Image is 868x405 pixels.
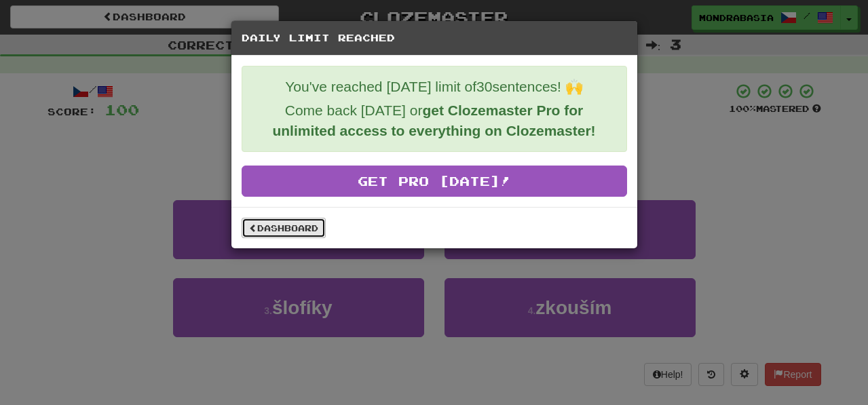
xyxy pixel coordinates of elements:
[242,31,627,45] h5: Daily Limit Reached
[242,166,627,197] a: Get Pro [DATE]!
[242,218,326,238] a: Dashboard
[252,100,616,141] p: Come back [DATE] or
[252,77,616,97] p: You've reached [DATE] limit of 30 sentences! 🙌
[272,102,595,138] strong: get Clozemaster Pro for unlimited access to everything on Clozemaster!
